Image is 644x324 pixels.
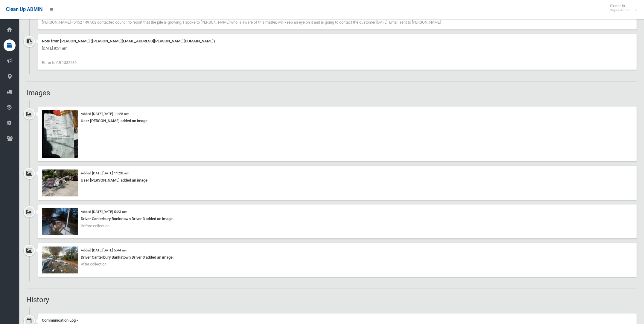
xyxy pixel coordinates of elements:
span: [PERSON_NAME] - 0452 149 502 contacted council to report that the pile is growing. I spoke to [PE... [42,20,441,24]
small: Super Admin [610,8,631,13]
h2: History [26,296,637,304]
span: Clean Up [607,4,637,13]
img: image.jpg [42,247,78,274]
img: image.jpg [42,208,78,235]
div: [DATE] 8:51 am [42,45,633,52]
div: User [PERSON_NAME] added an image. [42,177,633,184]
img: image.jpg [42,110,78,158]
small: Added [DATE][DATE] 11:28 am [81,112,129,116]
div: User [PERSON_NAME] added an image. [42,117,633,125]
small: Added [DATE][DATE] 5:44 am [81,248,127,252]
img: image.jpg [42,170,78,196]
span: Before collection [81,224,109,228]
span: After collection [81,262,106,267]
div: Driver Canterbury Bankstown Driver 3 added an image. [42,254,633,261]
small: Added [DATE][DATE] 5:23 am [81,210,127,214]
div: Note from [PERSON_NAME] ([PERSON_NAME][EMAIL_ADDRESS][PERSON_NAME][DOMAIN_NAME]) [42,38,633,45]
span: Clean Up ADMIN [6,7,42,12]
div: Driver Canterbury Bankstown Driver 3 added an image. [42,215,633,222]
h2: Images [26,89,637,97]
small: Added [DATE][DATE] 11:28 am [81,171,129,175]
span: Refer to CR 1332539 [42,60,77,65]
